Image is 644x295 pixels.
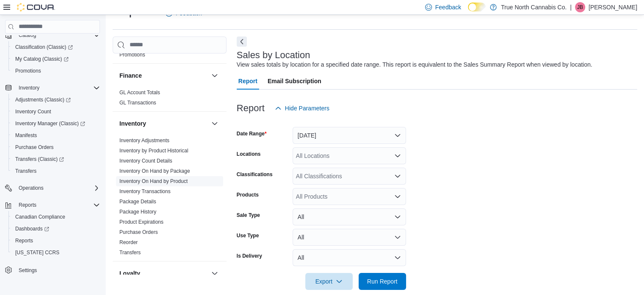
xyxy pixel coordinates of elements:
[19,84,39,91] span: Inventory
[15,183,100,193] span: Operations
[119,239,138,246] span: Reorder
[367,277,398,286] span: Run Report
[119,71,208,80] button: Finance
[15,265,40,275] a: Settings
[119,188,171,195] span: Inventory Transactions
[12,130,100,140] span: Manifests
[575,2,585,12] div: Jeff Butcher
[119,219,163,225] a: Product Expirations
[12,118,100,129] span: Inventory Manager (Classic)
[119,178,188,184] a: Inventory On Hand by Product
[589,2,637,12] p: [PERSON_NAME]
[119,148,188,154] a: Inventory by Product Historical
[8,211,103,223] button: Canadian Compliance
[15,96,71,103] span: Adjustments (Classic)
[119,269,140,278] h3: Loyalty
[12,247,100,258] span: Washington CCRS
[12,236,100,246] span: Reports
[17,3,55,11] img: Cova
[577,2,583,12] span: JB
[435,3,461,11] span: Feedback
[15,237,33,244] span: Reports
[12,236,36,246] a: Reports
[293,249,406,266] button: All
[12,118,88,129] a: Inventory Manager (Classic)
[12,54,100,64] span: My Catalog (Classic)
[119,250,141,256] a: Transfers
[268,73,321,90] span: Email Subscription
[394,152,401,159] button: Open list of options
[12,130,40,140] a: Manifests
[2,264,103,276] button: Settings
[8,153,103,165] a: Transfers (Classic)
[15,200,40,210] button: Reports
[12,107,55,117] a: Inventory Count
[12,224,53,234] a: Dashboards
[119,119,208,128] button: Inventory
[12,142,57,152] a: Purchase Orders
[8,141,103,153] button: Purchase Orders
[310,273,348,290] span: Export
[119,188,171,194] a: Inventory Transactions
[12,107,100,117] span: Inventory Count
[15,30,39,40] button: Catalog
[113,87,227,111] div: Finance
[15,144,54,151] span: Purchase Orders
[119,249,141,256] span: Transfers
[12,66,44,76] a: Promotions
[237,103,265,113] h3: Report
[15,156,64,163] span: Transfers (Classic)
[501,2,567,12] p: True North Cannabis Co.
[119,208,156,215] span: Package History
[394,173,401,180] button: Open list of options
[237,37,247,47] button: Next
[210,118,220,129] button: Inventory
[570,2,572,12] p: |
[237,60,592,69] div: View sales totals by location for a specified date range. This report is equivalent to the Sales ...
[12,247,63,258] a: [US_STATE] CCRS
[119,178,188,185] span: Inventory On Hand by Product
[468,3,486,11] input: Dark Mode
[119,198,156,205] span: Package Details
[119,219,163,225] span: Product Expirations
[119,137,169,144] span: Inventory Adjustments
[119,158,172,164] a: Inventory Count Details
[8,106,103,118] button: Inventory Count
[285,104,329,112] span: Hide Parameters
[19,185,44,191] span: Operations
[15,120,85,127] span: Inventory Manager (Classic)
[237,253,262,259] label: Is Delivery
[119,229,158,235] a: Purchase Orders
[119,239,138,245] a: Reorder
[2,199,103,211] button: Reports
[15,264,100,275] span: Settings
[19,202,36,208] span: Reports
[12,212,100,222] span: Canadian Compliance
[119,51,145,58] span: Promotions
[359,273,406,290] button: Run Report
[8,65,103,77] button: Promotions
[8,247,103,258] button: [US_STATE] CCRS
[2,29,103,41] button: Catalog
[8,53,103,65] a: My Catalog (Classic)
[8,235,103,247] button: Reports
[237,212,260,219] label: Sale Type
[15,214,65,220] span: Canadian Compliance
[15,225,49,232] span: Dashboards
[15,56,69,62] span: My Catalog (Classic)
[15,44,73,51] span: Classification (Classic)
[12,154,100,164] span: Transfers (Classic)
[210,70,220,81] button: Finance
[119,52,145,58] a: Promotions
[8,129,103,141] button: Manifests
[119,199,156,205] a: Package Details
[15,83,43,93] button: Inventory
[15,108,51,115] span: Inventory Count
[119,119,146,128] h3: Inventory
[12,95,100,105] span: Adjustments (Classic)
[293,208,406,225] button: All
[119,90,160,96] a: GL Account Totals
[12,42,100,52] span: Classification (Classic)
[12,95,74,105] a: Adjustments (Classic)
[8,41,103,53] a: Classification (Classic)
